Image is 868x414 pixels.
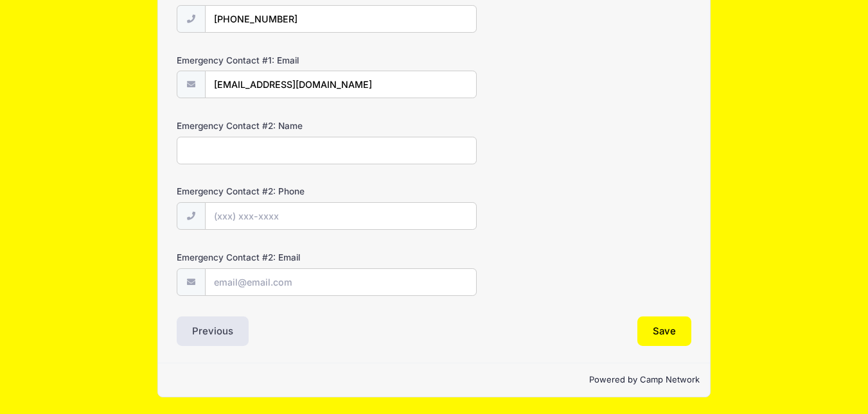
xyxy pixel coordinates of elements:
[177,185,348,198] label: Emergency Contact #2: Phone
[177,54,348,67] label: Emergency Contact #1: Email
[177,119,348,132] label: Emergency Contact #2: Name
[168,374,699,386] p: Powered by Camp Network
[637,316,691,346] button: Save
[177,316,249,346] button: Previous
[205,268,477,296] input: email@email.com
[205,5,477,33] input: (xxx) xxx-xxxx
[177,251,348,264] label: Emergency Contact #2: Email
[205,202,477,230] input: (xxx) xxx-xxxx
[205,71,477,98] input: email@email.com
